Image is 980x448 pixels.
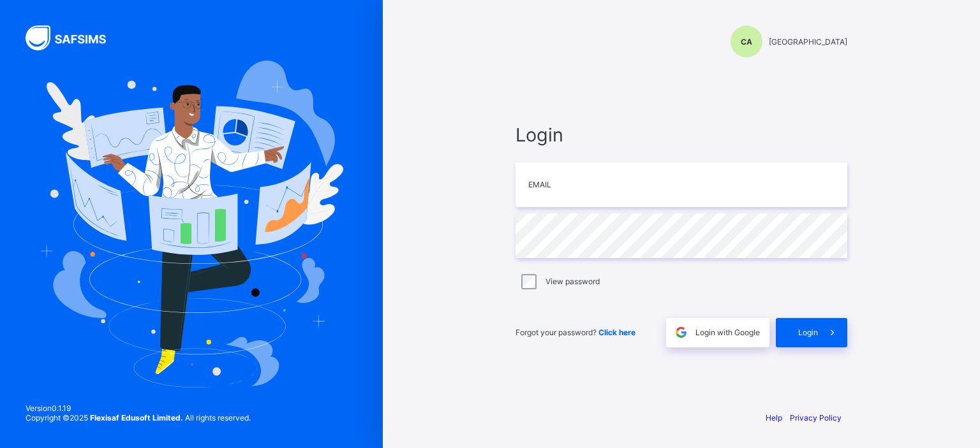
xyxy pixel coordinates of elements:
a: Privacy Policy [790,413,842,423]
a: Click here [598,328,635,337]
label: View password [546,277,600,286]
img: google.396cfc9801f0270233282035f929180a.svg [674,325,688,340]
span: [GEOGRAPHIC_DATA] [769,37,847,47]
a: Help [766,413,782,423]
span: Login with Google [695,328,760,337]
img: SAFSIMS Logo [26,25,121,50]
strong: Flexisaf Edusoft Limited. [90,413,183,423]
span: Forgot your password? [516,328,635,337]
span: Login [798,328,818,337]
img: Hero Image [40,61,343,387]
span: CA [741,37,752,47]
span: Login [516,124,847,146]
span: Copyright © 2025 All rights reserved. [26,413,251,423]
span: Version 0.1.19 [26,403,251,413]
